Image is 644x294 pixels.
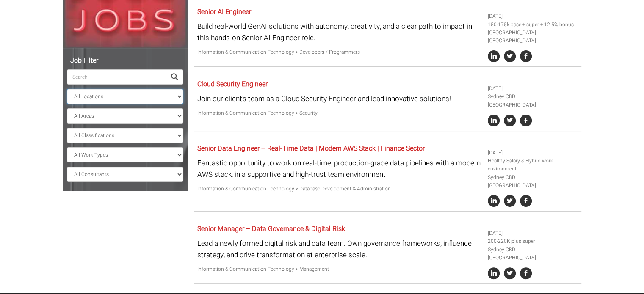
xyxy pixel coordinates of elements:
p: Information & Communication Technology > Database Development & Administration [197,185,481,193]
p: Build real-world GenAI solutions with autonomy, creativity, and a clear path to impact in this ha... [197,21,481,44]
h5: Job Filter [67,57,183,65]
p: Information & Communication Technology > Security [197,109,481,117]
a: Senior Data Engineer – Real-Time Data | Modern AWS Stack | Finance Sector [197,143,425,154]
li: Sydney CBD [GEOGRAPHIC_DATA] [488,173,578,190]
li: Healthy Salary & Hybrid work environment. [488,157,578,173]
p: Join our client’s team as a Cloud Security Engineer and lead innovative solutions! [197,93,481,104]
p: Fantastic opportunity to work on real-time, production-grade data pipelines with a modern AWS sta... [197,157,481,180]
li: 200-220K plus super [488,237,578,245]
a: Senior AI Engineer [197,7,251,17]
li: [DATE] [488,149,578,157]
a: Cloud Security Engineer [197,79,268,89]
li: [DATE] [488,12,578,20]
input: Search [67,69,166,85]
li: 150-175k base + super + 12.5% bonus [488,21,578,29]
p: Information & Communication Technology > Developers / Programmers [197,48,481,56]
li: Sydney CBD [GEOGRAPHIC_DATA] [488,246,578,262]
p: Lead a newly formed digital risk and data team. Own governance frameworks, influence strategy, an... [197,238,481,261]
li: [DATE] [488,229,578,237]
li: Sydney CBD [GEOGRAPHIC_DATA] [488,93,578,109]
p: Information & Communication Technology > Management [197,265,481,273]
a: Senior Manager – Data Governance & Digital Risk [197,224,345,234]
li: [DATE] [488,85,578,93]
li: [GEOGRAPHIC_DATA] [GEOGRAPHIC_DATA] [488,29,578,45]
